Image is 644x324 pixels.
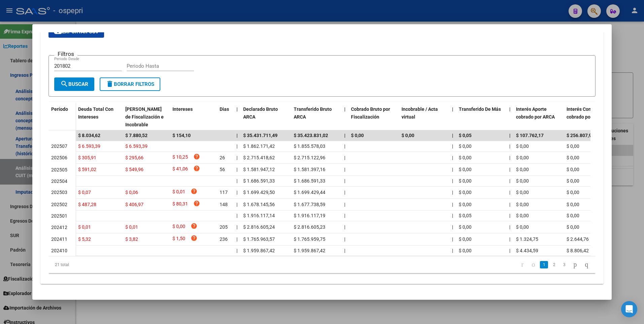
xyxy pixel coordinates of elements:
span: | [509,213,510,218]
span: 202502 [51,202,67,207]
span: $ 35.423.831,02 [294,133,328,138]
span: | [344,155,345,160]
span: $ 6.593,39 [78,143,100,149]
span: | [452,143,453,149]
span: 202503 [51,190,67,195]
span: $ 2.715.122,96 [294,155,325,160]
datatable-header-cell: Intereses [170,102,217,132]
span: $ 0,00 [351,133,364,138]
span: $ 0,00 [459,248,472,253]
button: Buscar [54,77,94,91]
span: Declarado Bruto ARCA [243,106,278,120]
span: | [509,143,510,149]
span: | [509,106,511,112]
span: $ 1.699.429,50 [243,190,275,195]
span: $ 0,00 [567,167,579,172]
li: page 1 [539,259,549,270]
span: $ 295,66 [125,155,143,160]
mat-icon: search [60,80,68,88]
span: 202410 [51,248,67,253]
span: $ 305,91 [78,155,96,160]
span: | [236,248,237,253]
span: | [452,213,453,218]
span: $ 1.686.591,33 [243,178,275,184]
span: $ 0,00 [567,224,579,230]
span: $ 1.855.578,03 [294,143,325,149]
span: $ 41,06 [172,165,188,174]
datatable-header-cell: Interés Aporte cobrado por ARCA [513,102,564,132]
span: | [509,133,511,138]
span: $ 0,00 [516,155,529,160]
datatable-header-cell: Dias [217,102,234,132]
datatable-header-cell: Deuda Total Con Intereses [75,102,123,132]
span: | [236,178,237,184]
span: | [344,167,345,172]
button: Borrar Filtros [100,77,160,91]
span: $ 107.762,17 [516,133,544,138]
span: $ 154,10 [172,133,191,138]
span: $ 0,00 [516,213,529,218]
datatable-header-cell: Período [49,102,75,130]
span: | [236,224,237,230]
i: help [193,153,200,160]
span: $ 0,00 [516,143,529,149]
span: | [509,236,510,242]
span: | [452,248,453,253]
span: $ 549,96 [125,167,143,172]
span: | [509,155,510,160]
span: $ 1.686.591,33 [294,178,325,184]
span: $ 1,50 [172,235,185,244]
span: Transferido De Más [459,106,501,112]
span: $ 0,01 [172,188,185,197]
span: 202501 [51,213,67,219]
span: $ 0,00 [567,143,579,149]
span: $ 8.806,42 [567,248,589,253]
span: $ 0,00 [567,155,579,160]
span: $ 256.807,93 [567,133,594,138]
span: | [236,106,238,112]
i: help [193,165,200,172]
span: | [452,106,453,112]
span: $ 1.678.145,56 [243,202,275,207]
span: $ 1.959.867,42 [243,248,275,253]
a: go to first page [518,261,527,268]
span: $ 3,82 [125,236,138,242]
h3: Filtros [54,50,77,58]
span: $ 10,25 [172,153,188,162]
span: Intereses [172,106,193,112]
span: $ 0,00 [567,213,579,218]
span: $ 4.434,59 [516,248,538,253]
span: | [452,155,453,160]
span: 202506 [51,155,67,160]
span: | [344,202,345,207]
span: | [452,178,453,184]
datatable-header-cell: | [449,102,456,132]
span: 202504 [51,179,67,184]
span: $ 0,01 [78,224,91,230]
span: $ 6.593,39 [125,143,148,149]
span: | [236,213,237,218]
i: help [191,223,197,229]
datatable-header-cell: Deuda Bruta Neto de Fiscalización e Incobrable [123,102,170,132]
span: | [236,133,238,138]
span: $ 0,00 [459,155,472,160]
span: | [344,178,345,184]
span: $ 1.959.867,42 [294,248,325,253]
datatable-header-cell: Declarado Bruto ARCA [240,102,291,132]
span: $ 5,32 [78,236,91,242]
span: Cobrado Bruto por Fiscalización [351,106,390,120]
datatable-header-cell: Incobrable / Acta virtual [399,102,449,132]
span: 56 [220,167,225,172]
div: 21 total [49,256,157,273]
span: | [344,106,346,112]
span: $ 0,00 [516,167,529,172]
span: Buscar [60,81,88,87]
datatable-header-cell: | [234,102,240,132]
span: Incobrable / Acta virtual [401,106,438,120]
span: | [344,133,346,138]
span: | [236,143,237,149]
span: $ 0,07 [78,190,91,195]
span: | [236,167,237,172]
span: $ 0,00 [516,178,529,184]
span: $ 0,00 [459,190,472,195]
